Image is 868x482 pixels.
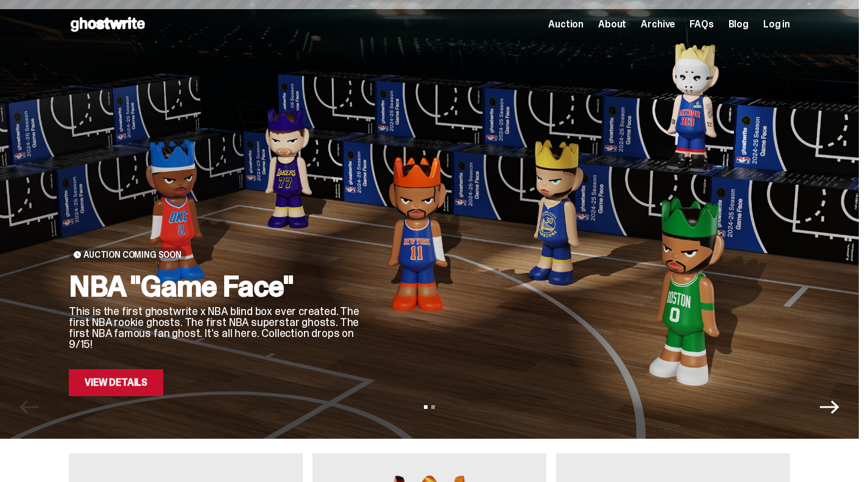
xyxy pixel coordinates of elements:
button: Next [820,397,839,417]
button: View slide 1 [424,405,428,409]
a: Blog [729,19,749,29]
a: Log in [763,19,790,29]
p: This is the first ghostwrite x NBA blind box ever created. The first NBA rookie ghosts. The first... [69,306,361,350]
a: Archive [641,19,675,29]
h2: NBA "Game Face" [69,272,361,301]
a: Auction [548,19,584,29]
a: FAQs [690,19,713,29]
a: About [598,19,626,29]
button: View slide 2 [431,405,435,409]
span: Auction Coming Soon [83,250,182,260]
a: View Details [69,369,163,396]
